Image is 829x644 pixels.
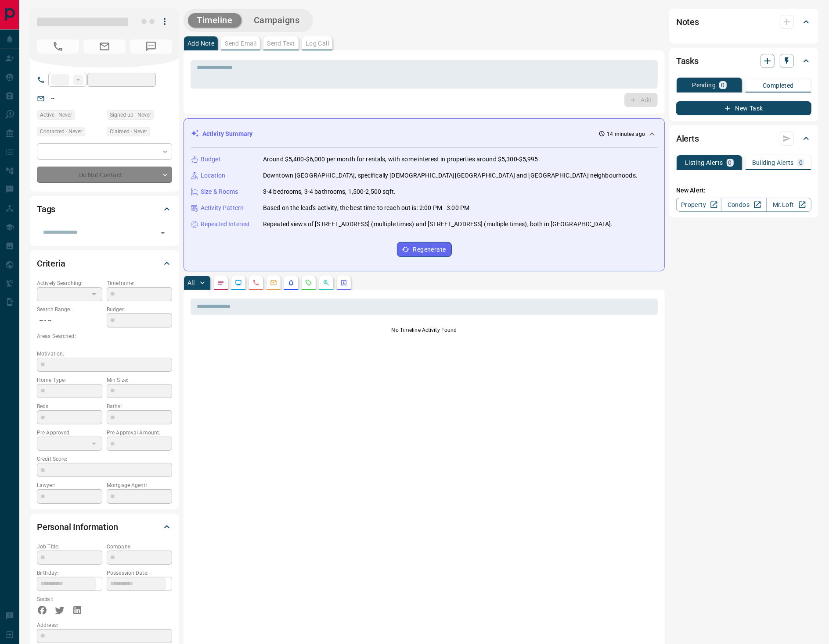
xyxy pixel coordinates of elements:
[752,160,794,166] p: Building Alerts
[201,187,238,196] p: Size & Rooms
[191,326,658,334] p: No Timeline Activity Found
[107,481,172,489] p: Mortgage Agent:
[263,220,613,229] p: Repeated views of [STREET_ADDRESS] (multiple times) and [STREET_ADDRESS] (multiple times), both i...
[217,279,224,286] svg: Notes
[37,516,172,537] div: Personal Information
[37,279,102,287] p: Actively Searching:
[51,95,54,102] a: --
[40,127,82,136] span: Contacted - Never
[37,202,55,216] h2: Tags
[676,101,811,115] button: New Task
[37,455,172,463] p: Credit Score:
[676,128,811,149] div: Alerts
[37,569,102,577] p: Birthday:
[37,595,102,603] p: Social:
[676,54,699,68] h2: Tasks
[107,402,172,410] p: Baths:
[340,279,347,286] svg: Agent Actions
[37,350,172,358] p: Motivation:
[37,520,118,534] h2: Personal Information
[110,127,147,136] span: Claimed - Never
[37,621,172,629] p: Address:
[107,429,172,437] p: Pre-Approval Amount:
[107,279,172,287] p: Timeframe:
[263,203,469,213] p: Based on the lead's activity, the best time to reach out is: 2:00 PM - 3:00 PM
[728,160,732,166] p: 0
[37,402,102,410] p: Beds:
[397,242,452,257] button: Regenerate
[763,82,794,89] p: Completed
[187,280,195,286] p: All
[676,50,811,71] div: Tasks
[263,171,638,180] p: Downtown [GEOGRAPHIC_DATA], specifically [DEMOGRAPHIC_DATA][GEOGRAPHIC_DATA] and [GEOGRAPHIC_DATA...
[37,167,172,183] div: Do Not Contact
[692,82,716,88] p: Pending
[676,11,811,32] div: Notes
[37,256,65,270] h2: Criteria
[187,40,214,46] p: Add Note
[83,39,126,53] span: No Email
[721,198,766,212] a: Condos
[37,376,102,384] p: Home Type:
[270,279,277,286] svg: Emails
[37,429,102,437] p: Pre-Approved:
[107,569,172,577] p: Possession Date:
[201,203,244,213] p: Activity Pattern
[110,110,151,119] span: Signed up - Never
[245,13,309,28] button: Campaigns
[202,129,252,139] p: Activity Summary
[201,171,225,180] p: Location
[37,481,102,489] p: Lawyer:
[799,160,803,166] p: 0
[40,110,72,119] span: Active - Never
[721,82,724,88] p: 0
[676,198,721,212] a: Property
[676,132,699,146] h2: Alerts
[107,306,172,313] p: Budget:
[37,39,79,53] span: No Number
[37,199,172,220] div: Tags
[37,543,102,551] p: Job Title:
[188,13,241,28] button: Timeline
[37,313,102,328] p: -- - --
[201,220,250,229] p: Repeated Interest
[37,253,172,274] div: Criteria
[288,279,295,286] svg: Listing Alerts
[305,279,312,286] svg: Requests
[37,332,172,340] p: Areas Searched:
[676,186,811,195] p: New Alert:
[37,306,102,313] p: Search Range:
[201,155,221,164] p: Budget
[235,279,242,286] svg: Lead Browsing Activity
[252,279,260,286] svg: Calls
[607,130,645,138] p: 14 minutes ago
[191,126,657,142] div: Activity Summary14 minutes ago
[263,187,396,196] p: 3-4 bedrooms, 3-4 bathrooms, 1,500-2,500 sqft.
[157,227,169,239] button: Open
[107,543,172,551] p: Company:
[766,198,811,212] a: Mr.Loft
[323,279,330,286] svg: Opportunities
[263,155,540,164] p: Around $5,400-$6,000 per month for rentals, with some interest in properties around $5,300-$5,995.
[685,160,723,166] p: Listing Alerts
[676,15,699,29] h2: Notes
[107,376,172,384] p: Min Size:
[130,39,172,53] span: No Number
